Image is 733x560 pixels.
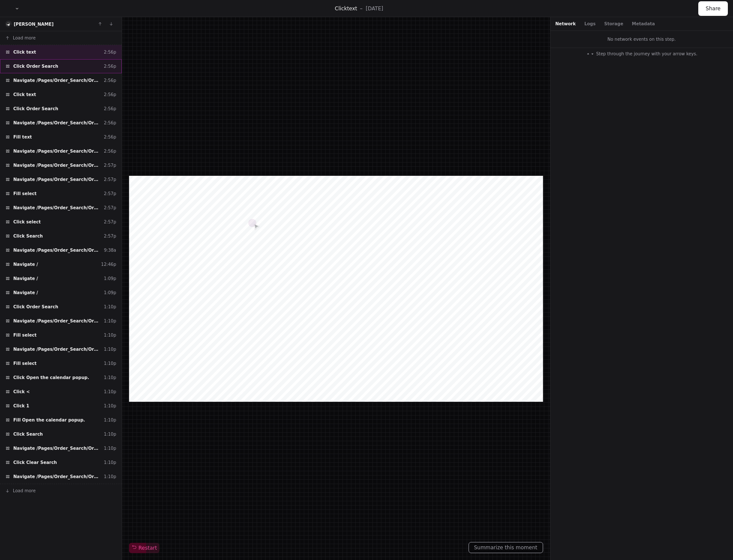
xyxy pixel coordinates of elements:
button: Restart [129,543,159,553]
span: Click Open the calendar popup. [13,374,89,381]
span: Fill select [13,332,36,338]
span: Click Search [13,431,43,437]
div: 2:57p [104,233,116,239]
div: 1:10p [104,473,116,480]
span: Navigate /Pages/Order_Search/Order_Search.aspx [13,120,100,126]
div: 2:56p [104,105,116,112]
span: Click [335,6,347,12]
div: 2:56p [104,91,116,98]
span: Click select [13,219,41,225]
div: 1:09p [104,275,116,282]
span: Fill select [13,190,36,197]
span: Navigate /Pages/Order_Search/Order_Search.aspx [13,148,100,154]
span: Click < [13,388,30,395]
span: Navigate /Pages/Order_Search/Order_Search.aspx [13,205,100,211]
span: Click Search [13,233,43,239]
div: 1:10p [104,374,116,381]
span: Load more [13,488,36,494]
div: 2:57p [104,219,116,225]
div: 1:10p [104,360,116,367]
div: 1:10p [104,388,116,395]
span: Step through the journey with your arrow keys. [596,51,697,57]
span: Click Order Search [13,105,58,112]
span: Click 1 [13,403,29,409]
span: Navigate /Pages/Order_Search/Order_Search.aspx [13,247,100,253]
img: 14.svg [6,21,12,27]
span: Restart [132,545,157,551]
div: 2:57p [104,205,116,211]
div: 1:10p [104,431,116,437]
div: 1:10p [104,332,116,338]
p: [DATE] [366,5,383,12]
span: Navigate /Pages/Order_Search/Order_Search.aspx [13,162,100,169]
div: 2:56p [104,148,116,154]
span: Fill Open the calendar popup. [13,417,85,423]
span: Click Order Search [13,304,58,310]
div: 9:38a [104,247,116,253]
span: Load more [13,35,36,41]
span: Navigate / [13,275,38,282]
div: 1:10p [104,445,116,452]
button: Storage [604,21,623,27]
span: Click Clear Search [13,459,57,466]
span: Navigate /Pages/Order_Search/Order_Search.aspx [13,445,100,452]
span: Click text [13,91,36,98]
span: Navigate /Pages/Order_Search/Order_Search.aspx [13,77,100,84]
div: 1:10p [104,346,116,352]
div: 2:56p [104,63,116,69]
div: 1:09p [104,289,116,296]
div: 2:56p [104,134,116,140]
button: Network [556,21,576,27]
a: [PERSON_NAME] [14,22,54,27]
button: Logs [584,21,595,27]
span: Fill select [13,360,36,367]
span: text [347,6,357,12]
div: 1:10p [104,417,116,423]
span: Click Order Search [13,63,58,69]
span: Navigate / [13,289,38,296]
div: 1:10p [104,459,116,466]
span: Navigate /Pages/Order_Search/Order_Search.aspx [13,473,100,480]
span: Fill text [13,134,32,140]
button: Metadata [632,21,655,27]
div: 2:57p [104,176,116,183]
div: 2:57p [104,162,116,169]
span: Navigate /Pages/Order_Search/Order_Search.aspx [13,318,100,324]
div: 2:56p [104,120,116,126]
div: 1:10p [104,304,116,310]
div: 1:10p [104,318,116,324]
div: 2:56p [104,49,116,55]
span: Click text [13,49,36,55]
div: 2:56p [104,77,116,84]
button: Summarize this moment [469,542,543,553]
span: Navigate / [13,261,38,268]
button: Share [698,1,728,16]
span: Navigate /Pages/Order_Search/Order_Search.aspx [13,176,100,183]
div: 12:46p [101,261,116,268]
div: 2:57p [104,190,116,197]
span: Navigate /Pages/Order_Search/Order_Search.aspx [13,346,100,352]
div: 1:10p [104,403,116,409]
